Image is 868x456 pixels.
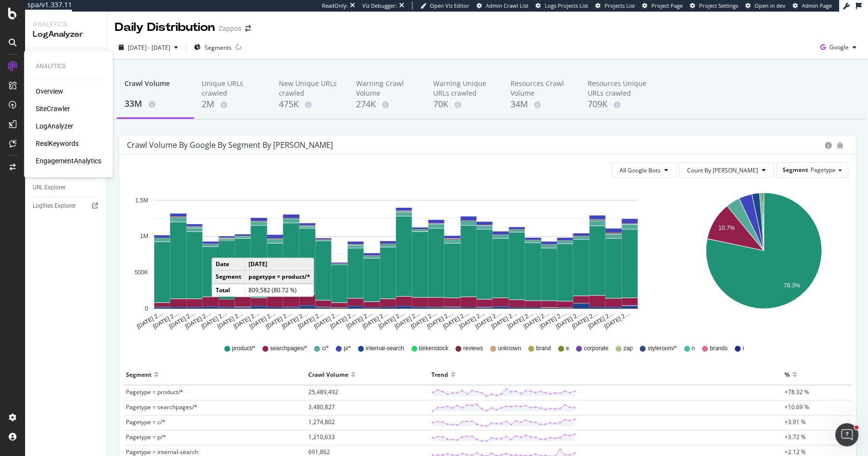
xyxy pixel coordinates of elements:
a: Open in dev [745,2,785,10]
div: Crawl Volume by google by Segment by [PERSON_NAME] [127,140,333,150]
span: searchpages/* [270,344,307,353]
svg: A chart. [679,185,848,330]
div: Daily Distribution [115,19,215,36]
text: 78.3% [784,282,800,289]
div: 274K [356,98,418,111]
div: Trend [431,367,448,382]
div: Crawl Volume [124,79,186,97]
span: Segments [205,43,232,52]
div: Segment [126,367,152,382]
span: 1,274,802 [308,418,335,426]
span: Logs Projects List [545,2,588,9]
span: +2.12 % [785,448,806,456]
span: [DATE] - [DATE] [128,43,170,52]
td: Date [212,258,245,271]
span: +3.91 % [785,418,806,426]
div: arrow-right-arrow-left [245,25,251,32]
div: 70K [433,98,495,111]
span: styleroom/* [648,344,676,353]
span: zap [623,344,633,353]
a: Logs Projects List [536,2,588,10]
span: Projects List [605,2,635,9]
span: Open Viz Editor [430,2,469,9]
span: Pagetype = p/* [126,433,166,441]
button: Google [816,40,860,55]
div: LogAnalyzer [33,29,99,40]
text: 500K [135,269,148,276]
td: Total [212,284,245,296]
a: LogAnalyzer [36,121,73,131]
span: All Google Bots [620,166,661,174]
div: Warning Unique URLs crawled [433,79,495,98]
div: bug [837,142,843,149]
button: Count By [PERSON_NAME] [679,162,774,178]
text: 0 [145,305,148,312]
a: SiteCrawler [36,104,70,114]
a: Logfiles Explorer [33,201,100,211]
span: +78.32 % [785,388,809,396]
a: URL Explorer [33,183,100,193]
span: Google [829,43,849,51]
div: URL Explorer [33,183,66,193]
span: +3.72 % [785,433,806,441]
span: corporate [584,344,608,353]
div: circle-info [825,142,832,149]
div: Overview [36,86,63,96]
span: e [566,344,569,353]
div: Crawl Volume [308,367,348,382]
span: +10.69 % [785,403,809,411]
div: Logfiles Explorer [33,201,76,211]
td: pagetype = product/* [245,271,314,284]
button: All Google Bots [611,162,676,178]
div: Resources Crawl Volume [510,79,572,98]
a: Project Settings [690,2,738,10]
span: i [743,344,744,353]
span: Pagetype [811,166,836,174]
span: brand [536,344,551,353]
div: 33M [124,98,186,110]
span: unknown [498,344,521,353]
div: % [785,367,790,382]
a: Open Viz Editor [420,2,469,10]
span: Count By Day [687,166,758,174]
span: n [691,344,695,353]
span: internal-search [366,344,404,353]
svg: A chart. [127,185,664,330]
span: reviews [463,344,483,353]
div: Warning Crawl Volume [356,79,418,98]
td: Segment [212,271,245,284]
div: Analytics [36,62,101,71]
text: 10.7% [718,225,735,232]
div: 709K [588,98,649,111]
span: Segment [783,166,808,174]
span: 1,210,633 [308,433,335,441]
div: Resources Unique URLs crawled [588,79,649,98]
span: birkenstock [419,344,448,353]
div: Analytics [33,19,99,29]
div: 34M [510,98,572,111]
div: 2M [202,98,263,111]
span: Pagetype = internal-search [126,448,198,456]
a: EngagementAnalytics [36,156,101,166]
div: Zappos [219,24,241,33]
div: Viz Debugger: [362,2,397,10]
span: Pagetype = product/* [126,388,183,396]
span: Admin Crawl List [486,2,528,9]
div: 475K [279,98,341,111]
a: Project Page [642,2,683,10]
span: Admin Page [802,2,832,9]
a: Admin Crawl List [477,2,528,10]
span: brands [710,344,728,353]
span: Pagetype = c/* [126,418,165,426]
button: [DATE] - [DATE] [115,40,182,55]
span: 691,862 [308,448,330,456]
a: RealKeywords [36,139,79,148]
div: New Unique URLs crawled [279,79,341,98]
text: 1M [140,233,148,240]
button: Segments [190,40,235,55]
